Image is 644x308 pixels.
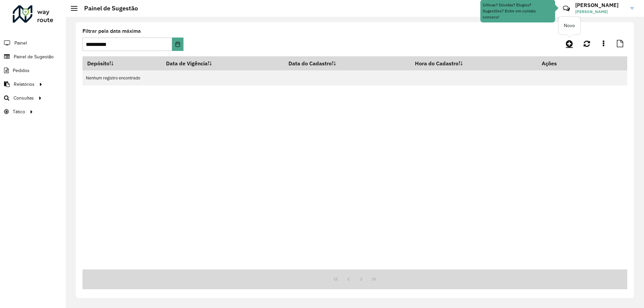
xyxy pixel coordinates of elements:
button: Choose Date [172,38,183,51]
a: Contato Rápido [559,1,574,16]
span: Pedidos [13,67,30,74]
th: Data de Vigência [162,56,284,70]
h2: Painel de Sugestão [77,5,138,12]
th: Hora do Cadastro [410,56,537,70]
span: [PERSON_NAME] [575,9,626,15]
div: Novo [558,17,580,35]
span: Consultas [13,95,34,102]
th: Depósito [83,56,162,70]
span: Painel [14,40,27,47]
span: Relatórios [14,81,35,88]
th: Data do Cadastro [284,56,410,70]
td: Nenhum registro encontrado [83,70,627,85]
label: Filtrar pela data máxima [83,27,141,35]
h3: [PERSON_NAME] [575,2,626,8]
span: Painel de Sugestão [14,53,54,60]
span: Tático [13,108,25,115]
th: Ações [537,56,577,70]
